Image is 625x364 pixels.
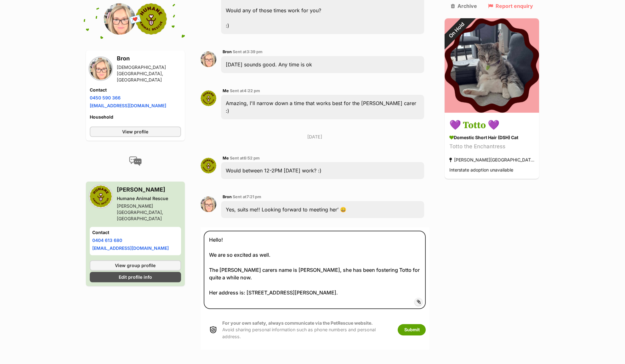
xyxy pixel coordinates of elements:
span: Sent at [233,194,261,199]
h4: Contact [92,229,179,236]
button: Submit [398,324,426,335]
img: Stephanie Gregg profile pic [201,158,216,173]
h4: Contact [90,87,181,93]
span: 💌 [128,12,142,26]
div: Humane Animal Rescue [117,195,181,202]
img: Stephanie Gregg profile pic [201,90,216,106]
a: Edit profile info [90,272,181,282]
p: [DATE] [201,133,429,140]
span: 7:21 pm [247,194,261,199]
strong: For your own safety, always communicate via the PetRescue website. [222,320,373,326]
img: conversation-icon-4a6f8262b818ee0b60e3300018af0b2d0b884aa5de6e9bcb8d3d4eeb1a70a7c4.svg [129,156,142,166]
span: 3:39 pm [247,49,263,54]
div: Would between 12-2PM [DATE] work? :) [221,162,424,179]
a: [EMAIL_ADDRESS][DOMAIN_NAME] [90,103,166,108]
span: Sent at [233,49,263,54]
img: Bron profile pic [90,58,112,80]
span: Me [223,88,229,93]
a: [EMAIL_ADDRESS][DOMAIN_NAME] [92,245,169,251]
div: On Hold [436,10,477,51]
a: 0450 590 366 [90,95,121,100]
img: Humane Animal Rescue profile pic [90,185,112,207]
span: 4:22 pm [244,88,260,93]
div: Yes, suits me!! Looking forward to meeting her’ 😀 [221,201,424,218]
span: Sent at [230,88,260,93]
h4: Household [90,114,181,120]
span: Me [223,156,229,160]
a: View group profile [90,260,181,271]
a: 0404 613 680 [92,238,122,243]
span: Bron [223,49,232,54]
p: Avoid sharing personal information such as phone numbers and personal address. [222,320,391,340]
a: Report enquiry [488,3,533,9]
img: 💜 Totto 💜 [445,18,539,113]
img: Humane Animal Rescue profile pic [135,3,167,35]
div: Totto the Enchantress [449,143,534,151]
span: Edit profile info [119,274,152,280]
span: View group profile [115,262,156,269]
div: [DATE] sounds good. Any time is ok [221,56,424,73]
div: [DEMOGRAPHIC_DATA][GEOGRAPHIC_DATA], [GEOGRAPHIC_DATA] [117,64,181,83]
a: On Hold [445,108,539,114]
span: Sent at [230,156,260,160]
span: Bron [223,194,232,199]
a: View profile [90,126,181,137]
span: View profile [122,128,148,135]
h3: [PERSON_NAME] [117,185,181,194]
span: 6:52 pm [244,156,260,160]
h3: 💜 Totto 💜 [449,119,534,133]
div: [PERSON_NAME][GEOGRAPHIC_DATA], [GEOGRAPHIC_DATA] [449,156,534,164]
div: Amazing, I'll narrow down a time that works best for the [PERSON_NAME] carer :) [221,95,424,119]
span: Interstate adoption unavailable [449,167,513,173]
img: Bron profile pic [201,51,216,67]
a: 💜 Totto 💜 Domestic Short Hair (DSH) Cat Totto the Enchantress [PERSON_NAME][GEOGRAPHIC_DATA], [GE... [445,114,539,179]
div: [PERSON_NAME][GEOGRAPHIC_DATA], [GEOGRAPHIC_DATA] [117,203,181,222]
div: Domestic Short Hair (DSH) Cat [449,134,534,141]
img: Bron profile pic [104,3,135,35]
a: Archive [451,3,477,9]
h3: Bron [117,54,181,63]
img: Bron profile pic [201,196,216,212]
